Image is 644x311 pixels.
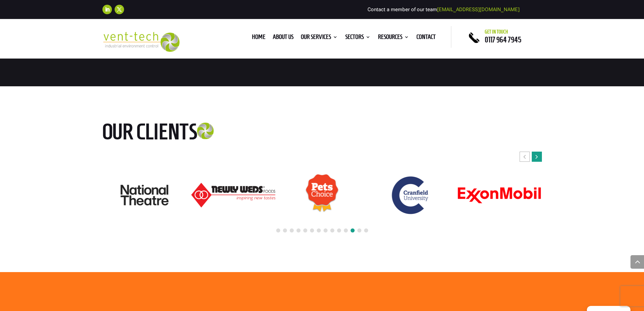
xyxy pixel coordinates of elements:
[102,32,180,52] img: 2023-09-27T08_35_16.549ZVENT-TECH---Clear-background
[368,173,453,218] div: 20 / 24
[305,174,339,217] img: Pets Choice
[345,35,371,42] a: Sectors
[252,35,265,42] a: Home
[485,36,521,44] a: 0117 964 7945
[378,35,409,42] a: Resources
[457,187,541,204] img: ExonMobil logo
[389,173,433,217] img: Cranfield University logo
[301,35,338,42] a: Our Services
[485,29,508,35] span: Get in touch
[191,183,275,207] img: Newly-Weds_Logo
[532,152,542,162] div: Next slide
[457,186,542,204] div: 21 / 24
[102,5,112,14] a: Follow on LinkedIn
[121,185,169,205] img: National Theatre
[520,152,530,162] div: Previous slide
[416,35,436,42] a: Contact
[102,184,187,206] div: 17 / 24
[437,6,520,13] a: [EMAIL_ADDRESS][DOMAIN_NAME]
[102,120,248,147] h2: Our clients
[273,35,293,42] a: About us
[280,174,364,217] div: 19 / 24
[191,182,276,208] div: 18 / 24
[115,5,124,14] a: Follow on X
[367,6,520,13] span: Contact a member of our team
